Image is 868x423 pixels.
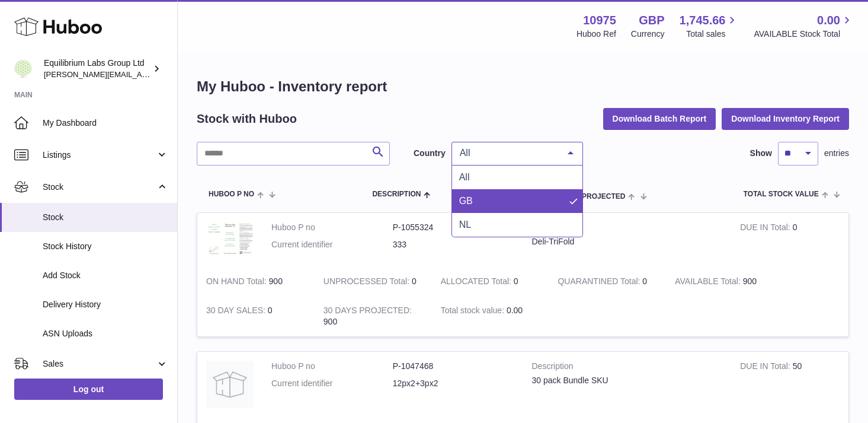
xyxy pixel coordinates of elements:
[457,147,559,159] span: All
[744,190,819,198] span: Total stock value
[576,28,616,40] div: Huboo Ref
[206,276,269,289] strong: ON HAND Total
[740,361,792,374] strong: DUE IN Total
[44,58,150,80] div: Equilibrium Labs Group Ltd
[43,299,168,310] span: Delivery History
[731,352,848,420] td: 50
[754,28,854,40] span: AVAILABLE Stock Total
[680,12,739,40] a: 1,745.66 Total sales
[680,12,726,28] span: 1,745.66
[43,328,168,339] span: ASN Uploads
[824,148,849,159] span: entries
[271,239,393,250] dt: Current identifier
[441,306,507,318] strong: Total stock value
[642,276,647,286] span: 0
[393,361,514,372] dd: P-1047468
[393,239,514,250] dd: 333
[583,12,616,28] strong: 10975
[750,148,772,159] label: Show
[532,222,723,236] strong: Description
[43,358,156,370] span: Sales
[459,172,470,182] span: All
[43,241,168,252] span: Stock History
[43,182,156,193] span: Stock
[532,236,723,247] div: Deli-TriFold
[603,108,716,129] button: Download Batch Report
[532,375,723,386] div: 30 pack Bundle SKU
[666,267,783,296] td: 900
[197,111,297,127] h2: Stock with Huboo
[686,28,739,40] span: Total sales
[372,190,421,198] span: Description
[43,212,168,223] span: Stock
[44,69,238,79] span: [PERSON_NAME][EMAIL_ADDRESS][DOMAIN_NAME]
[740,222,792,235] strong: DUE IN Total
[197,77,849,96] h1: My Huboo - Inventory report
[507,306,523,315] span: 0.00
[817,12,840,28] span: 0.00
[206,306,268,318] strong: 30 DAY SALES
[459,196,473,206] span: GB
[315,267,432,296] td: 0
[43,270,168,281] span: Add Stock
[631,28,665,40] div: Currency
[324,276,412,289] strong: UNPROCESSED Total
[206,361,254,408] img: product image
[532,361,723,375] strong: Description
[551,193,626,201] span: 30 DAYS PROJECTED
[414,148,446,159] label: Country
[271,361,393,372] dt: Huboo P no
[271,222,393,233] dt: Huboo P no
[197,267,315,296] td: 900
[324,306,412,318] strong: 30 DAYS PROJECTED
[731,213,848,267] td: 0
[675,276,742,289] strong: AVAILABLE Total
[754,12,854,40] a: 0.00 AVAILABLE Stock Total
[639,12,664,28] strong: GBP
[271,378,393,389] dt: Current identifier
[315,296,432,336] td: 900
[197,296,315,336] td: 0
[14,379,163,400] a: Log out
[558,276,642,289] strong: QUARANTINED Total
[43,150,156,161] span: Listings
[432,267,549,296] td: 0
[393,222,514,233] dd: P-1055324
[393,378,514,389] dd: 12px2+3px2
[441,276,514,289] strong: ALLOCATED Total
[206,222,254,256] img: product image
[722,108,849,129] button: Download Inventory Report
[43,117,168,129] span: My Dashboard
[459,220,471,230] span: NL
[14,60,32,78] img: h.woodrow@theliverclinic.com
[209,190,254,198] span: Huboo P no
